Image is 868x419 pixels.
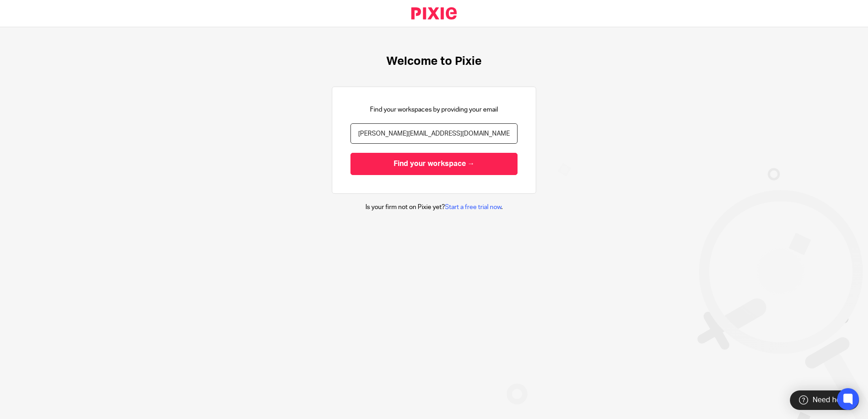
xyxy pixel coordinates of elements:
p: Find your workspaces by providing your email [370,105,498,114]
input: Find your workspace → [350,153,518,175]
p: Is your firm not on Pixie yet? . [365,203,503,212]
a: Start a free trial now [445,204,501,210]
input: name@example.com [350,123,518,144]
h1: Welcome to Pixie [386,54,482,68]
div: Need help? [790,390,859,410]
